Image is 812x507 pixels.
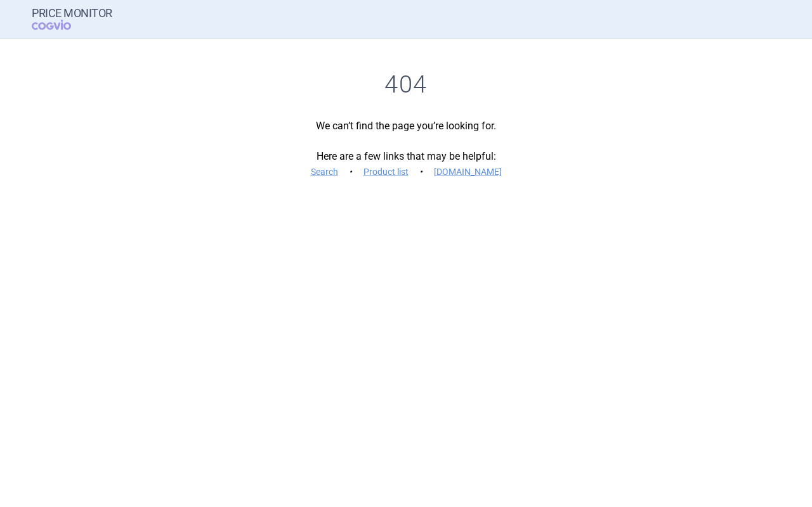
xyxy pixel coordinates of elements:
p: We can’t find the page you’re looking for. Here are a few links that may be helpful: [32,119,780,179]
i: • [415,165,428,178]
i: • [344,165,357,178]
a: Price MonitorCOGVIO [32,7,112,31]
h1: 404 [32,70,780,99]
strong: Price Monitor [32,7,112,20]
a: Product list [363,167,409,176]
span: COGVIO [32,20,89,30]
a: [DOMAIN_NAME] [434,167,502,176]
a: Search [311,167,338,176]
